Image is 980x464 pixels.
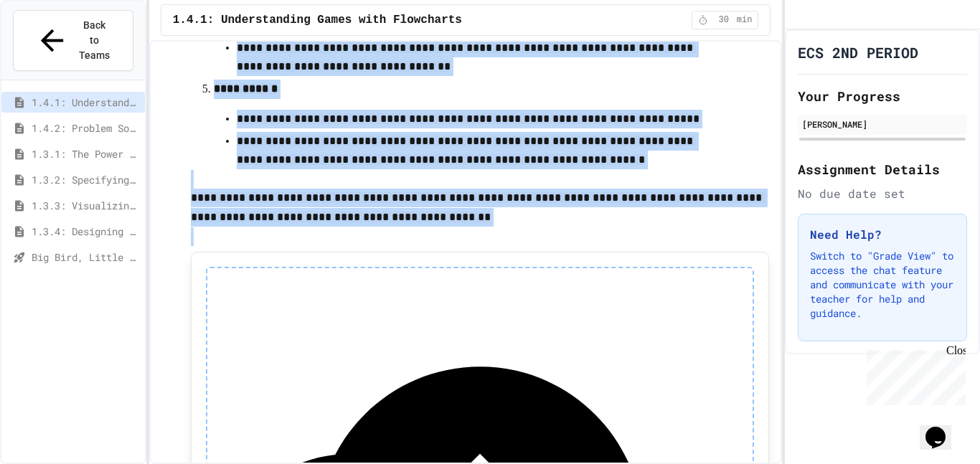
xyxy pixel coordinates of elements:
[798,185,967,202] div: No due date set
[798,159,967,179] h2: Assignment Details
[13,10,133,71] button: Back to Teams
[798,42,918,62] h1: ECS 2ND PERIOD
[802,118,963,131] div: [PERSON_NAME]
[810,226,955,243] h3: Need Help?
[32,172,139,187] span: 1.3.2: Specifying Ideas with Pseudocode
[810,249,955,321] p: Switch to "Grade View" to access the chat feature and communicate with your teacher for help and ...
[32,250,139,265] span: Big Bird, Little Fish
[798,86,967,106] h2: Your Progress
[32,146,139,161] span: 1.3.1: The Power of Algorithms
[920,407,966,450] iframe: chat widget
[32,198,139,213] span: 1.3.3: Visualizing Logic with Flowcharts
[32,120,139,136] span: 1.4.2: Problem Solving Reflection
[32,95,139,110] span: 1.4.1: Understanding Games with Flowcharts
[712,14,735,26] span: 30
[861,344,966,405] iframe: chat widget
[737,14,753,26] span: min
[173,11,462,29] span: 1.4.1: Understanding Games with Flowcharts
[77,18,111,63] span: Back to Teams
[32,224,139,239] span: 1.3.4: Designing Flowcharts
[6,6,99,91] div: Chat with us now!Close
